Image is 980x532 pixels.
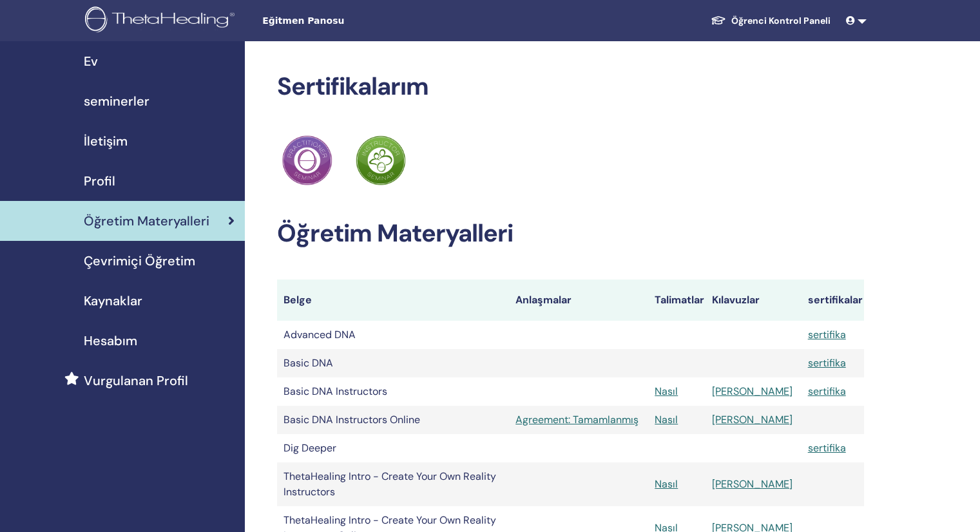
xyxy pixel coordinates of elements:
span: Kaynaklar [84,291,142,310]
a: Nasıl [655,385,678,398]
span: Profil [84,171,115,191]
span: Hesabım [84,331,137,350]
span: Öğretim Materyalleri [84,211,209,231]
a: Öğrenci Kontrol Paneli [700,9,841,33]
th: sertifikalar [802,280,864,321]
td: ThetaHealing Intro - Create Your Own Reality Instructors [277,462,509,506]
a: sertifika [808,441,846,455]
span: İletişim [84,131,128,151]
img: Practitioner [356,135,406,185]
img: graduation-cap-white.svg [711,15,726,26]
th: Kılavuzlar [706,280,801,321]
a: [PERSON_NAME] [712,477,793,491]
img: logo.png [85,6,239,35]
a: [PERSON_NAME] [712,413,793,426]
a: Nasıl [655,413,678,426]
a: sertifika [808,328,846,341]
a: Nasıl [655,477,678,491]
span: seminerler [84,91,149,111]
a: Agreement: Tamamlanmış [515,412,642,428]
th: Talimatlar [648,280,706,321]
h2: Öğretim Materyalleri [277,219,864,249]
th: Belge [277,280,509,321]
span: Çevrimiçi Öğretim [84,251,195,271]
td: Basic DNA [277,349,509,377]
td: Basic DNA Instructors [277,377,509,406]
img: Practitioner [282,135,332,185]
span: Ev [84,52,98,71]
h2: Sertifikalarım [277,72,864,102]
span: Vurgulanan Profil [84,371,188,390]
a: [PERSON_NAME] [712,385,793,398]
td: Dig Deeper [277,434,509,462]
span: Eğitmen Panosu [262,14,456,28]
th: Anlaşmalar [509,280,648,321]
td: Advanced DNA [277,321,509,349]
a: sertifika [808,385,846,398]
a: sertifika [808,356,846,370]
td: Basic DNA Instructors Online [277,406,509,434]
